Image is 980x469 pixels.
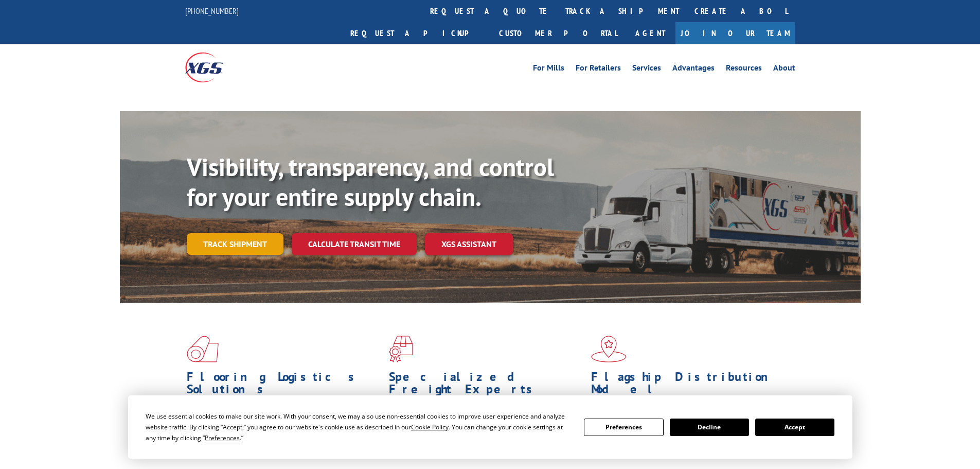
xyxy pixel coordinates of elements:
[773,64,795,75] a: About
[670,419,749,436] button: Decline
[389,336,413,362] img: xgs-icon-focused-on-flooring-red
[185,6,239,16] a: [PHONE_NUMBER]
[343,22,491,44] a: Request a pickup
[625,22,675,44] a: Agent
[533,64,564,75] a: For Mills
[292,233,417,255] a: Calculate transit time
[584,419,663,436] button: Preferences
[128,395,852,459] div: Cookie Consent Prompt
[591,336,627,362] img: xgs-icon-flagship-distribution-model-red
[576,64,621,75] a: For Retailers
[726,64,762,75] a: Resources
[187,336,219,362] img: xgs-icon-total-supply-chain-intelligence-red
[187,371,381,401] h1: Flooring Logistics Solutions
[632,64,661,75] a: Services
[389,371,583,401] h1: Specialized Freight Experts
[591,371,786,401] h1: Flagship Distribution Model
[672,64,715,75] a: Advantages
[146,411,572,443] div: We use essential cookies to make our site work. With your consent, we may also use non-essential ...
[755,419,834,436] button: Accept
[411,423,449,431] span: Cookie Policy
[491,22,625,44] a: Customer Portal
[675,22,795,44] a: Join Our Team
[425,233,513,255] a: XGS ASSISTANT
[187,151,554,213] b: Visibility, transparency, and control for your entire supply chain.
[205,433,240,442] span: Preferences
[187,233,283,255] a: Track shipment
